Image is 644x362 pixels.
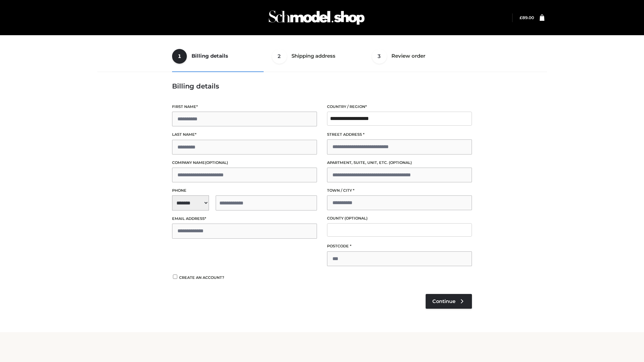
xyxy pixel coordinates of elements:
[327,243,472,249] label: Postcode
[172,187,317,194] label: Phone
[389,160,412,165] span: (optional)
[172,104,317,110] label: First name
[344,216,368,221] span: (optional)
[327,215,472,222] label: County
[179,275,224,280] span: Create an account?
[426,294,472,309] a: Continue
[172,131,317,138] label: Last name
[520,15,534,20] bdi: 89.00
[205,160,228,165] span: (optional)
[327,160,472,166] label: Apartment, suite, unit, etc.
[432,298,455,304] span: Continue
[172,275,178,279] input: Create an account?
[172,216,317,222] label: Email address
[520,15,534,20] a: £89.00
[327,104,472,110] label: Country / Region
[327,131,472,138] label: Street address
[172,160,317,166] label: Company name
[172,82,472,90] h3: Billing details
[327,187,472,194] label: Town / City
[520,15,522,20] span: £
[266,4,367,31] img: Schmodel Admin 964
